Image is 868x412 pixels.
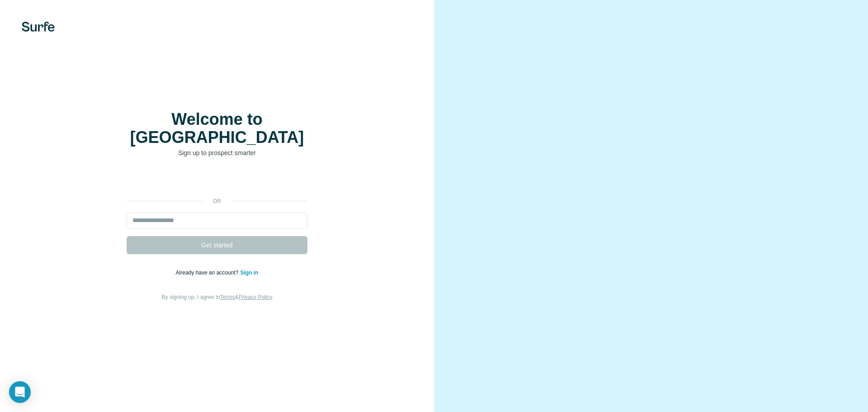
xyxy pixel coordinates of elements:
p: Sign up to prospect smarter [127,148,307,157]
div: Open Intercom Messenger [9,381,31,403]
span: By signing up, I agree to & [162,294,273,300]
a: Sign in [240,270,258,276]
a: Privacy Policy [239,294,273,300]
h1: Welcome to [GEOGRAPHIC_DATA] [127,110,307,147]
img: Surfe's logo [22,22,55,32]
iframe: Sign in with Google Button [122,171,312,191]
span: Already have an account? [176,270,241,276]
p: or [203,197,231,205]
a: Terms [220,294,235,300]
